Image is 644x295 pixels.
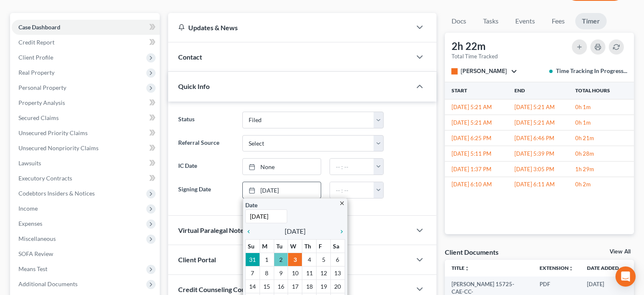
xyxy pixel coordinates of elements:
td: 1 [260,253,274,266]
div: Open Intercom Messenger [615,266,636,287]
label: Status [174,112,238,128]
input: 1/1/2013 [245,209,287,223]
td: 3 [288,253,302,266]
span: Unsecured Priority Claims [18,129,88,136]
td: 10 [288,266,302,279]
a: Unsecured Nonpriority Claims [12,141,160,156]
span: [DATE] [285,226,306,236]
label: Date [245,201,257,209]
th: Th [302,239,317,253]
th: Tu [274,239,288,253]
td: [DATE] 5:21 AM [513,115,574,130]
td: [DATE] 6:11 AM [513,177,574,192]
a: Lawsuits [12,156,160,171]
span: Credit Report [18,39,55,46]
a: None [243,159,321,175]
td: [DATE] 1:37 PM [445,161,513,177]
td: [DATE] 5:21 AM [445,115,513,130]
span: Real Property [18,69,55,76]
span: Quick Info [178,82,210,90]
td: [DATE] 6:25 PM [445,130,513,146]
td: 12 [317,266,331,279]
span: Case Dashboard [18,23,60,31]
th: Start [445,82,513,99]
button: stop[PERSON_NAME] [452,68,517,74]
a: chevron_left [245,226,256,236]
div: Client Documents [445,248,499,256]
span: Expenses [18,220,42,227]
a: Date Added expand_more [587,265,625,271]
td: [DATE] 5:39 PM [513,146,574,161]
i: close [339,200,345,206]
td: 5 [317,253,331,266]
i: unfold_more [465,266,470,271]
div: Updates & News [178,23,401,32]
td: 8 [260,266,274,279]
i: unfold_more [569,266,574,271]
td: 16 [274,279,288,293]
input: -- : -- [330,159,374,175]
td: 9 [274,266,288,279]
td: 18 [302,279,317,293]
td: 20 [331,279,345,293]
input: -- : -- [330,182,374,198]
span: Means Test [18,265,47,272]
a: Executory Contracts [12,171,160,186]
td: 7 [245,266,260,279]
span: Client Portal [178,256,216,264]
div: Total Time Tracked [452,53,498,60]
a: Unsecured Priority Claims [12,125,160,141]
a: Secured Claims [12,110,160,125]
a: Case Dashboard [12,20,160,35]
span: Executory Contracts [18,175,72,182]
span: 0h 1m [575,104,591,110]
span: Additional Documents [18,280,78,287]
span: 1h 29m [575,166,594,172]
td: 14 [245,279,260,293]
span: Credit Counseling Course Invite [178,285,274,293]
span: 0h 28m [575,150,594,157]
div: Time Tracking In Progress... [549,67,627,75]
i: chevron_left [245,228,256,235]
td: 6 [331,253,345,266]
td: [DATE] 5:21 AM [513,99,574,115]
td: [DATE] 5:21 AM [445,99,513,115]
i: chevron_right [334,228,345,235]
a: [DATE] [243,182,321,198]
span: 0h 1m [575,119,591,126]
a: Timer [575,13,607,29]
span: Contact [178,53,202,61]
label: Referral Source [174,135,238,152]
td: [DATE] 6:10 AM [445,177,513,192]
span: Client Profile [18,54,53,61]
td: 13 [331,266,345,279]
span: Virtual Paralegal Notes [178,226,247,234]
th: M [260,239,274,253]
td: [DATE] 6:46 PM [513,130,574,146]
td: [DATE] 3:05 PM [513,161,574,177]
th: Total Hours [574,82,634,99]
label: IC Date [174,158,238,175]
a: Events [509,13,542,29]
a: View All [610,249,631,255]
a: Fees [545,13,572,29]
td: 31 [245,253,260,266]
th: W [288,239,302,253]
span: 0h 21m [575,135,594,141]
a: Extensionunfold_more [540,265,574,271]
th: Sa [331,239,345,253]
span: Codebtors Insiders & Notices [18,190,95,197]
td: 15 [260,279,274,293]
span: Income [18,205,38,212]
span: Lawsuits [18,159,41,167]
td: 17 [288,279,302,293]
a: Docs [445,13,473,29]
th: End [513,82,574,99]
td: [DATE] 5:11 PM [445,146,513,161]
span: 0h 2m [575,181,591,188]
a: chevron_right [334,226,345,236]
span: Miscellaneous [18,235,56,242]
th: F [317,239,331,253]
span: Personal Property [18,84,66,91]
td: 11 [302,266,317,279]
